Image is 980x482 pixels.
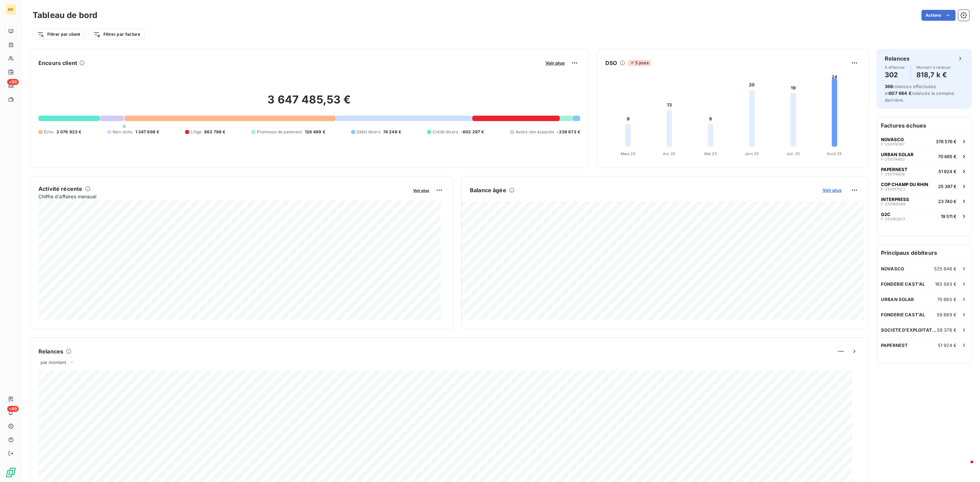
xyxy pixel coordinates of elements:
span: Chiffre d'affaires mensuel [38,193,408,200]
button: NOVASCOF-250174387378 576 € [877,134,971,149]
span: F-250137553 [881,187,905,191]
span: Débit divers [357,129,380,135]
span: Voir plus [413,188,429,193]
button: Voir plus [820,187,844,193]
button: Actions [921,10,955,21]
span: 0 [123,123,126,129]
iframe: Intercom live chat [957,459,973,475]
h6: DSO [605,59,617,67]
span: 70 665 € [938,154,957,159]
span: Voir plus [545,60,565,66]
span: 1 347 998 € [135,129,160,135]
h6: Encours client [38,59,77,67]
img: Logo LeanPay [5,467,16,478]
span: FONDERIE CAST'AL [881,312,925,317]
h6: Relances [885,54,910,63]
a: +99 [5,80,16,91]
span: COP CHAMP DU RHIN [881,182,928,187]
span: Avoirs non associés [516,129,554,135]
span: 74 248 € [383,129,401,135]
span: 378 576 € [936,139,957,144]
tspan: Mai 25 [704,151,717,156]
span: NOVASCO [881,137,904,142]
span: PAPERNEST [881,167,908,172]
span: FONDERIE CAST'AL [881,281,925,287]
h3: Tableau de bord [33,9,97,21]
h2: 3 647 485,53 € [38,93,580,113]
span: 607 664 € [889,90,911,96]
span: SOCIETE D'EXPLOITATION DES MARCHES COMMUNAUX [881,327,937,333]
tspan: Juil. 25 [786,151,800,156]
span: F-250169589 [881,202,905,206]
span: PAPERNEST [881,343,908,348]
span: 19 511 € [941,214,957,219]
span: Échu [44,129,54,135]
button: INTERPRESSF-25016958923 740 € [877,194,971,209]
span: 51 924 € [938,343,957,348]
span: 163 593 € [935,281,957,287]
tspan: Mars 25 [621,151,636,156]
button: G2CF-25016383719 511 € [877,209,971,223]
span: URBAN SOLAR [881,152,914,157]
span: F-250174809 [881,172,905,176]
span: 2 076 923 € [56,129,82,135]
h6: Factures échues [877,117,971,134]
button: Voir plus [543,60,567,66]
span: 5 jours [628,60,651,66]
span: +99 [7,406,19,412]
span: URBAN SOLAR [881,297,914,302]
button: Voir plus [411,187,431,193]
span: Promesse de paiement [257,129,302,135]
h6: Balance âgée [470,186,506,194]
div: ME [5,4,16,15]
span: 51 924 € [938,169,957,174]
tspan: Juin 25 [745,151,759,156]
span: F-250174863 [881,157,905,161]
span: F-250174387 [881,142,904,146]
h6: Relances [38,347,63,355]
h4: 302 [885,69,905,80]
span: 23 740 € [938,199,957,204]
tspan: Avr. 25 [663,151,675,156]
span: relances effectuées et relancés la semaine dernière. [885,84,954,103]
span: Montant à relancer [916,65,951,69]
button: URBAN SOLARF-25017486370 665 € [877,149,971,164]
span: 368 [885,84,893,89]
button: PAPERNESTF-25017480951 924 € [877,164,971,179]
span: 58 376 € [937,327,957,333]
span: par montant [40,360,66,365]
span: G2C [881,212,891,217]
span: -602 297 € [461,129,484,135]
span: -239 673 € [557,129,580,135]
span: Non-échu [113,129,132,135]
span: 70 665 € [937,297,957,302]
span: 59 689 € [937,312,957,317]
button: Filtrer par client [33,29,85,40]
span: 863 798 € [204,129,225,135]
span: 126 489 € [305,129,325,135]
span: 525 646 € [934,266,957,271]
span: Litige [191,129,201,135]
h6: Activité récente [38,185,82,193]
button: Filtrer par facture [89,29,145,40]
span: +99 [7,79,19,85]
span: Voir plus [822,187,842,193]
span: F-250163837 [881,217,905,221]
span: À effectuer [885,65,905,69]
span: NOVASCO [881,266,904,271]
button: COP CHAMP DU RHINF-25013755325 397 € [877,179,971,194]
span: 25 397 € [938,184,957,189]
span: INTERPRESS [881,197,909,202]
tspan: Août 25 [827,151,842,156]
span: Crédit divers [432,129,458,135]
h4: 818,7 k € [916,69,951,80]
h6: Principaux débiteurs [877,245,971,261]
